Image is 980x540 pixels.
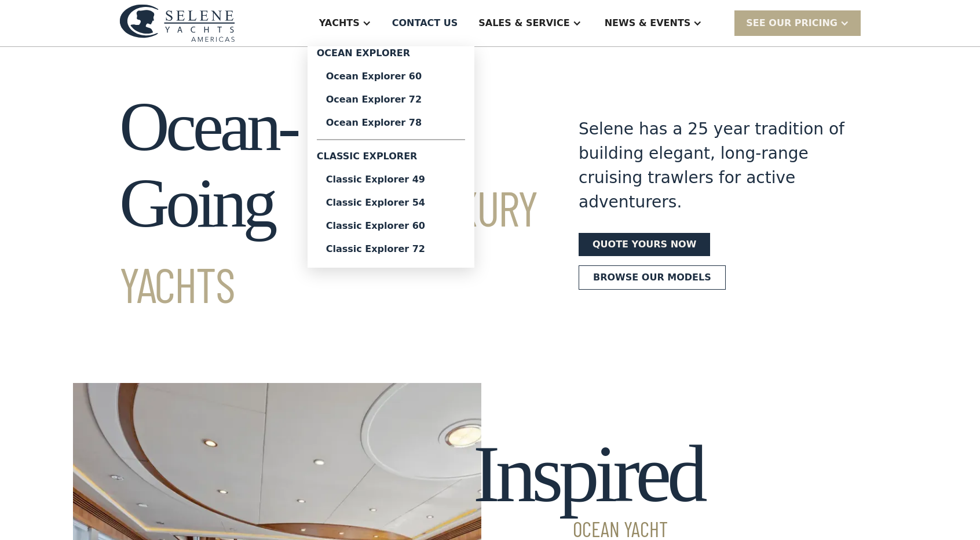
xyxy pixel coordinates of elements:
[317,65,465,88] a: Ocean Explorer 60
[308,46,474,268] nav: Yachts
[734,10,861,35] div: SEE Our Pricing
[119,4,235,42] img: logo
[317,168,465,191] a: Classic Explorer 49
[317,238,465,261] a: Classic Explorer 72
[317,88,465,111] a: Ocean Explorer 72
[473,519,703,539] span: Ocean Yacht
[746,16,838,30] div: SEE Our Pricing
[119,89,537,318] h1: Ocean-Going
[326,198,456,207] div: Classic Explorer 54
[326,245,456,254] div: Classic Explorer 72
[317,191,465,214] a: Classic Explorer 54
[317,145,465,168] div: Classic Explorer
[326,221,456,231] div: Classic Explorer 60
[319,16,360,30] div: Yachts
[317,214,465,238] a: Classic Explorer 60
[478,16,569,30] div: Sales & Service
[579,233,710,256] a: Quote yours now
[326,118,456,127] div: Ocean Explorer 78
[605,16,691,30] div: News & EVENTS
[317,46,465,65] div: Ocean Explorer
[579,265,726,290] a: Browse our models
[326,175,456,184] div: Classic Explorer 49
[392,16,458,30] div: Contact US
[326,95,456,104] div: Ocean Explorer 72
[579,117,845,214] div: Selene has a 25 year tradition of building elegant, long-range cruising trawlers for active adven...
[326,72,456,81] div: Ocean Explorer 60
[317,111,465,134] a: Ocean Explorer 78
